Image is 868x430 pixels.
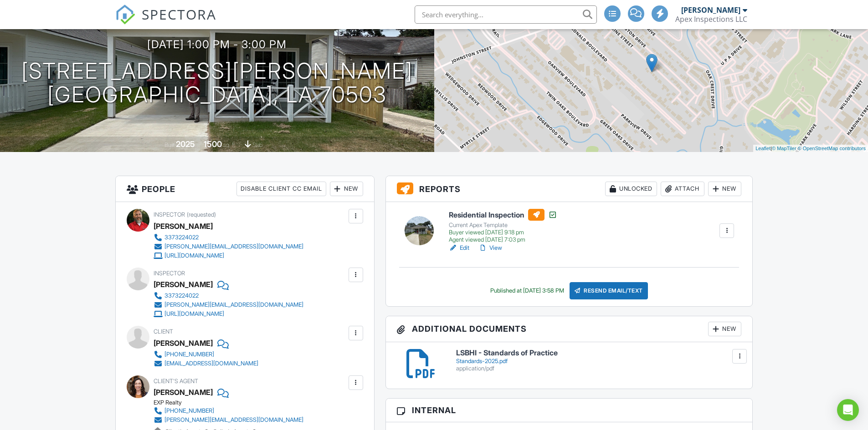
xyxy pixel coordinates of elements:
a: © MapTiler [772,146,796,151]
a: 3373224022 [154,233,303,242]
div: [PERSON_NAME] [681,5,740,15]
span: (requested) [187,211,216,218]
div: [URL][DOMAIN_NAME] [164,310,224,318]
h6: Residential Inspection [449,209,557,221]
div: application/pdf [456,365,742,372]
div: [PERSON_NAME][EMAIL_ADDRESS][DOMAIN_NAME] [164,243,303,250]
a: [PHONE_NUMBER] [154,406,303,415]
div: 3373224022 [164,292,199,299]
div: Disable Client CC Email [236,182,326,196]
div: New [708,182,741,196]
div: [EMAIL_ADDRESS][DOMAIN_NAME] [164,360,258,367]
h1: [STREET_ADDRESS][PERSON_NAME] [GEOGRAPHIC_DATA], LA 70503 [21,59,413,107]
span: SPECTORA [142,5,216,24]
div: 1500 [204,139,222,149]
div: Current Apex Template [449,222,557,229]
h3: People [116,176,374,202]
div: Open Intercom Messenger [837,399,859,421]
a: [URL][DOMAIN_NAME] [154,309,303,319]
div: 3373224022 [164,234,199,241]
a: Residential Inspection Current Apex Template Buyer viewed [DATE] 9:18 pm Agent viewed [DATE] 7:03 pm [449,209,557,243]
div: [PERSON_NAME] [154,219,213,233]
a: [PERSON_NAME][EMAIL_ADDRESS][DOMAIN_NAME] [154,242,303,251]
div: Apex Inspections LLC [675,15,747,24]
img: The Best Home Inspection Software - Spectora [115,5,135,25]
a: [PERSON_NAME] [154,385,213,399]
div: [PERSON_NAME][EMAIL_ADDRESS][DOMAIN_NAME] [164,301,303,309]
h3: Reports [386,176,753,202]
span: Client [154,328,173,335]
a: Edit [449,243,469,253]
a: [PERSON_NAME][EMAIL_ADDRESS][DOMAIN_NAME] [154,415,303,425]
a: [EMAIL_ADDRESS][DOMAIN_NAME] [154,359,258,368]
span: slab [252,142,262,148]
div: Attach [661,182,704,196]
div: New [708,322,741,336]
span: Inspector [154,270,185,277]
div: [PERSON_NAME][EMAIL_ADDRESS][DOMAIN_NAME] [164,416,303,424]
h3: Internal [386,399,753,422]
h3: Additional Documents [386,316,753,342]
div: Agent viewed [DATE] 7:03 pm [449,236,557,243]
div: Resend Email/Text [570,282,648,299]
div: [PHONE_NUMBER] [164,407,214,415]
a: View [478,243,502,253]
span: Inspector [154,211,185,218]
div: EXP Realty [154,399,311,406]
div: Standards-2025.pdf [456,358,742,365]
div: Published at [DATE] 3:58 PM [490,287,564,294]
input: Search everything... [415,5,597,24]
div: [URL][DOMAIN_NAME] [164,252,224,259]
h3: [DATE] 1:00 pm - 3:00 pm [147,38,287,51]
span: Built [164,142,175,148]
a: [PERSON_NAME][EMAIL_ADDRESS][DOMAIN_NAME] [154,300,303,309]
div: | [753,145,868,152]
div: 2025 [176,139,195,149]
a: 3373224022 [154,291,303,300]
a: Leaflet [755,146,770,151]
div: Buyer viewed [DATE] 9:18 pm [449,229,557,236]
div: New [330,182,363,196]
a: SPECTORA [115,12,216,31]
div: [PHONE_NUMBER] [164,351,214,358]
a: LSBHI - Standards of Practice Standards-2025.pdf application/pdf [456,349,742,372]
span: Client's Agent [154,378,198,384]
div: [PERSON_NAME] [154,336,213,350]
div: [PERSON_NAME] [154,278,213,291]
a: © OpenStreetMap contributors [798,146,866,151]
a: [PHONE_NUMBER] [154,350,258,359]
span: sq. ft. [223,142,236,148]
h6: LSBHI - Standards of Practice [456,349,742,357]
a: [URL][DOMAIN_NAME] [154,251,303,260]
div: Unlocked [605,182,657,196]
